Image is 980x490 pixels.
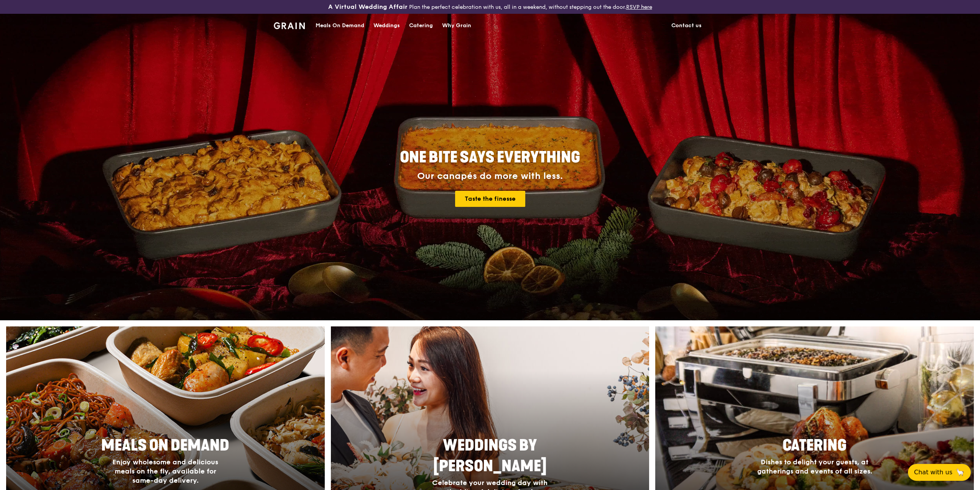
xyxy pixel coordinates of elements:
a: RSVP here [626,4,652,10]
div: Meals On Demand [316,14,364,37]
div: Our canapés do more with less. [352,171,628,182]
a: GrainGrain [274,13,305,36]
span: Chat with us [914,468,952,477]
img: Grain [274,22,305,29]
span: Weddings by [PERSON_NAME] [433,436,547,475]
h3: A Virtual Wedding Affair [328,3,408,11]
div: Weddings [373,14,400,37]
a: Catering [404,14,437,37]
div: Plan the perfect celebration with us, all in a weekend, without stepping out the door. [269,3,711,11]
span: 🦙 [955,468,965,477]
a: Contact us [667,14,706,37]
a: Why Grain [437,14,476,37]
a: Taste the finesse [455,191,525,207]
span: Enjoy wholesome and delicious meals on the fly, available for same-day delivery. [112,458,218,485]
span: Dishes to delight your guests, at gatherings and events of all sizes. [757,458,872,475]
div: Why Grain [442,14,471,37]
span: Catering [783,436,847,455]
a: Weddings [369,14,404,37]
button: Chat with us🦙 [908,464,971,481]
span: Meals On Demand [101,436,229,455]
div: Catering [409,14,433,37]
span: ONE BITE SAYS EVERYTHING [400,148,580,167]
